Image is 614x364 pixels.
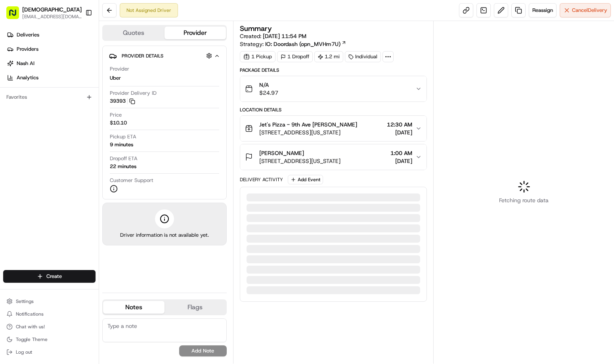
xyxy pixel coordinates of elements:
[3,3,82,22] button: [DEMOGRAPHIC_DATA][EMAIL_ADDRESS][DOMAIN_NAME]
[240,107,427,113] div: Location Details
[122,53,163,59] span: Provider Details
[259,128,357,136] span: [STREET_ADDRESS][US_STATE]
[265,40,346,48] a: IO: Doordash (opn_MVHm7U)
[259,89,278,97] span: $24.97
[572,7,607,14] span: Cancel Delivery
[240,67,427,73] div: Package Details
[390,157,412,165] span: [DATE]
[240,40,346,48] div: Strategy:
[16,336,48,343] span: Toggle Theme
[499,196,549,204] span: Fetching route data
[3,57,99,70] a: Nash AI
[240,116,427,141] button: Jet's Pizza - 9th Ave [PERSON_NAME][STREET_ADDRESS][US_STATE]12:30 AM[DATE]
[3,71,99,84] a: Analytics
[240,144,427,170] button: [PERSON_NAME][STREET_ADDRESS][US_STATE]1:00 AM[DATE]
[17,60,34,67] span: Nash AI
[277,51,313,62] div: 1 Dropoff
[103,27,164,39] button: Quotes
[259,81,278,89] span: N/A
[17,74,38,81] span: Analytics
[314,51,343,62] div: 1.2 mi
[532,7,553,14] span: Reassign
[3,321,96,332] button: Chat with us!
[120,232,209,239] span: Driver information is not available yet.
[3,347,96,358] button: Log out
[529,3,557,17] button: Reassign
[390,149,412,157] span: 1:00 AM
[3,270,96,283] button: Create
[240,176,283,183] div: Delivery Activity
[110,155,138,162] span: Dropoff ETA
[110,177,153,184] span: Customer Support
[16,349,32,355] span: Log out
[288,175,323,184] button: Add Event
[110,163,136,170] div: 22 minutes
[22,6,82,13] button: [DEMOGRAPHIC_DATA]
[240,32,306,40] span: Created:
[109,49,220,62] button: Provider Details
[110,65,129,73] span: Provider
[110,133,136,140] span: Pickup ETA
[164,27,226,39] button: Provider
[3,29,99,41] a: Deliveries
[110,75,121,82] span: Uber
[265,40,340,48] span: IO: Doordash (opn_MVHm7U)
[263,33,306,40] span: [DATE] 11:54 PM
[110,141,133,148] div: 9 minutes
[240,25,272,32] h3: Summary
[103,301,164,314] button: Notes
[3,296,96,307] button: Settings
[17,46,38,53] span: Providers
[46,273,62,280] span: Create
[110,98,135,105] button: 39393
[22,13,82,20] button: [EMAIL_ADDRESS][DOMAIN_NAME]
[110,90,157,97] span: Provider Delivery ID
[345,51,381,62] div: Individual
[16,324,45,330] span: Chat with us!
[259,149,304,157] span: [PERSON_NAME]
[3,43,99,56] a: Providers
[387,121,412,128] span: 12:30 AM
[240,76,427,102] button: N/A$24.97
[560,3,611,17] button: CancelDelivery
[17,31,39,38] span: Deliveries
[110,119,127,126] span: $10.10
[164,301,226,314] button: Flags
[3,91,96,103] div: Favorites
[16,298,34,305] span: Settings
[259,157,340,165] span: [STREET_ADDRESS][US_STATE]
[240,51,275,62] div: 1 Pickup
[259,121,357,128] span: Jet's Pizza - 9th Ave [PERSON_NAME]
[3,334,96,345] button: Toggle Theme
[16,311,44,317] span: Notifications
[387,128,412,136] span: [DATE]
[110,111,122,119] span: Price
[3,308,96,320] button: Notifications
